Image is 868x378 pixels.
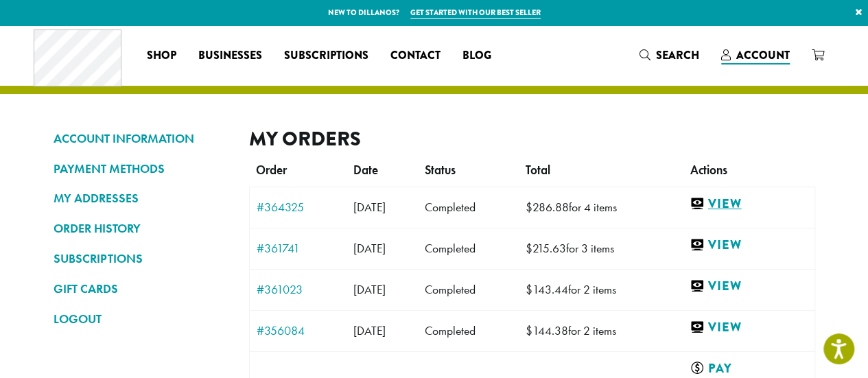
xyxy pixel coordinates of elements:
span: 215.63 [526,241,566,256]
span: [DATE] [353,241,386,256]
a: LOGOUT [54,307,228,331]
td: Completed [418,310,519,351]
a: View [690,319,807,336]
h2: My Orders [249,127,815,151]
span: Actions [690,163,727,178]
span: Account [736,47,790,63]
a: Shop [136,45,187,67]
a: GIFT CARDS [54,277,228,300]
a: Get started with our best seller [410,7,541,19]
span: Contact [390,47,441,64]
td: Completed [418,228,519,269]
span: Businesses [198,47,262,64]
a: View [690,278,807,295]
a: #364325 [257,201,340,213]
span: Status [425,163,456,178]
span: Search [656,47,699,63]
span: 143.44 [526,282,568,297]
a: View [690,237,807,254]
span: Total [526,163,550,178]
span: Blog [462,47,491,64]
td: Completed [418,269,519,310]
span: 144.38 [526,323,568,338]
span: $ [526,200,532,215]
span: Date [353,163,378,178]
td: for 2 items [519,310,683,351]
a: MY ADDRESSES [54,187,228,210]
span: [DATE] [353,323,386,338]
span: $ [526,282,532,297]
span: 286.88 [526,200,569,215]
a: ORDER HISTORY [54,217,228,240]
span: [DATE] [353,282,386,297]
span: Order [256,163,287,178]
span: Subscriptions [284,47,368,64]
a: PAYMENT METHODS [54,157,228,180]
a: #361023 [257,283,340,296]
span: $ [526,241,532,256]
a: Pay [690,360,801,377]
a: #356084 [257,324,340,337]
a: SUBSCRIPTIONS [54,247,228,270]
span: $ [526,323,532,338]
span: Shop [147,47,176,64]
td: for 2 items [519,269,683,310]
a: #361741 [257,242,340,255]
td: Completed [418,187,519,228]
span: [DATE] [353,200,386,215]
td: for 4 items [519,187,683,228]
a: ACCOUNT INFORMATION [54,127,228,150]
a: Search [629,44,710,67]
a: View [690,196,807,213]
td: for 3 items [519,228,683,269]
